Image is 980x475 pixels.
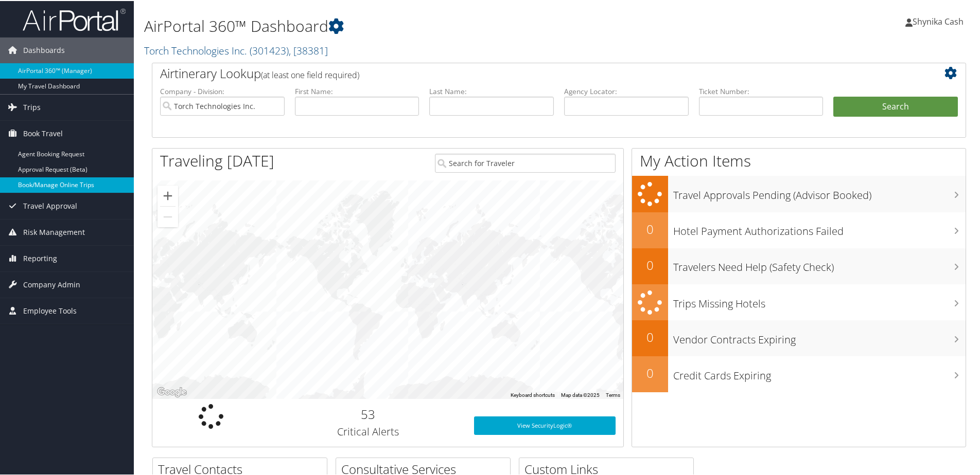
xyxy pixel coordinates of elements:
[632,255,668,273] h2: 0
[673,326,966,346] h3: Vendor Contracts Expiring
[23,218,85,244] span: Risk Management
[23,120,63,145] span: Book Travel
[632,247,966,283] a: 0Travelers Need Help (Safety Check)
[429,85,554,96] label: Last Name:
[435,153,616,172] input: Search for Traveler
[673,362,966,382] h3: Credit Cards Expiring
[511,391,555,398] button: Keyboard shortcuts
[632,319,966,355] a: 0Vendor Contracts Expiring
[157,206,178,226] button: Zoom out
[23,7,126,31] img: airportal-logo.png
[250,43,289,57] span: ( 301423 )
[278,405,459,422] h2: 53
[632,175,966,211] a: Travel Approvals Pending (Advisor Booked)
[632,149,966,171] h1: My Action Items
[699,85,824,96] label: Ticket Number:
[632,220,668,237] h2: 0
[23,192,77,218] span: Travel Approval
[606,391,620,397] a: Terms (opens in new tab)
[905,5,974,36] a: Shynika Cash
[160,64,890,81] h2: Airtinerary Lookup
[913,15,964,26] span: Shynika Cash
[144,43,328,57] a: Torch Technologies Inc.
[278,424,459,438] h3: Critical Alerts
[833,96,958,116] button: Search
[289,43,328,57] span: , [ 38381 ]
[632,283,966,320] a: Trips Missing Hotels
[160,85,285,96] label: Company - Division:
[632,327,668,345] h2: 0
[155,385,189,398] a: Open this area in Google Maps (opens a new window)
[673,290,966,310] h3: Trips Missing Hotels
[632,355,966,391] a: 0Credit Cards Expiring
[157,185,178,205] button: Zoom in
[673,182,966,202] h3: Travel Approvals Pending (Advisor Booked)
[160,149,274,171] h1: Traveling [DATE]
[144,14,697,36] h1: AirPortal 360™ Dashboard
[673,254,966,273] h3: Travelers Need Help (Safety Check)
[23,94,41,119] span: Trips
[23,297,77,323] span: Employee Tools
[261,68,359,80] span: (at least one field required)
[632,211,966,247] a: 0Hotel Payment Authorizations Failed
[673,218,966,238] h3: Hotel Payment Authorizations Failed
[23,36,65,62] span: Dashboards
[564,85,689,96] label: Agency Locator:
[155,385,189,398] img: Google
[561,391,600,397] span: Map data ©2025
[474,415,616,434] a: View SecurityLogic®
[23,245,57,270] span: Reporting
[632,363,668,381] h2: 0
[295,85,419,96] label: First Name:
[23,271,80,297] span: Company Admin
